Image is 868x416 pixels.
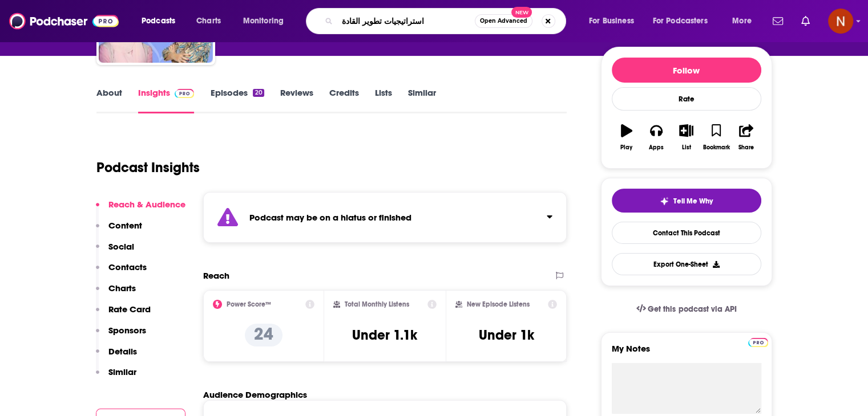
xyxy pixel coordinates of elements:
span: Tell Me Why [673,197,713,206]
button: Play [612,117,641,158]
h3: Under 1.1k [352,327,417,344]
span: Charts [196,13,221,29]
button: Apps [641,117,671,158]
button: Follow [612,58,761,83]
img: Podchaser - Follow, Share and Rate Podcasts [9,10,119,32]
h2: Power Score™ [227,300,271,308]
button: open menu [645,12,724,30]
h2: Total Monthly Listens [345,300,409,308]
div: List [682,144,691,151]
a: Reviews [280,87,313,113]
a: Episodes20 [210,87,264,113]
h2: New Episode Listens [467,300,530,308]
button: Content [96,220,142,241]
h2: Reach [203,270,229,281]
button: Bookmark [701,117,731,158]
p: Rate Card [108,304,151,315]
button: Show profile menu [828,9,853,34]
a: InsightsPodchaser Pro [138,87,195,113]
div: Search podcasts, credits, & more... [317,8,577,34]
button: open menu [134,12,190,30]
button: open menu [235,12,298,30]
span: More [732,13,752,29]
a: Charts [189,12,228,30]
span: Get this podcast via API [648,304,736,314]
button: Social [96,241,134,262]
section: Click to expand status details [203,192,567,243]
span: New [511,7,532,18]
span: For Podcasters [653,13,708,29]
p: Reach & Audience [108,199,185,210]
button: Sponsors [96,325,146,346]
h1: Podcast Insights [96,159,200,176]
a: Contact This Podcast [612,222,761,244]
span: Open Advanced [480,18,527,24]
button: Details [96,346,137,367]
a: About [96,87,122,113]
span: Logged in as AdelNBM [828,9,853,34]
p: Details [108,346,137,357]
p: Contacts [108,262,147,272]
strong: Podcast may be on a hiatus or finished [249,212,411,223]
h2: Audience Demographics [203,389,307,400]
img: Podchaser Pro [175,89,195,98]
button: open menu [724,12,766,30]
button: Open AdvancedNew [475,14,532,28]
a: Pro website [748,336,768,347]
button: List [671,117,701,158]
button: Reach & Audience [96,199,185,220]
button: Contacts [96,262,147,283]
p: Charts [108,283,136,293]
p: Social [108,241,134,252]
p: Content [108,220,142,231]
a: Lists [375,87,392,113]
div: Rate [612,87,761,111]
img: tell me why sparkle [660,197,669,206]
button: Similar [96,366,136,388]
button: Rate Card [96,304,151,325]
span: For Business [589,13,634,29]
img: Podchaser Pro [748,338,768,347]
p: Sponsors [108,325,146,336]
a: Credits [329,87,359,113]
button: Charts [96,283,136,304]
a: Get this podcast via API [627,295,746,323]
a: Show notifications dropdown [768,11,788,31]
p: 24 [245,324,282,346]
a: Show notifications dropdown [797,11,814,31]
div: Bookmark [703,144,729,151]
h3: Under 1k [479,327,534,344]
div: Apps [649,144,664,151]
div: Share [738,144,754,151]
img: User Profile [828,9,853,34]
button: tell me why sparkleTell Me Why [612,189,761,213]
label: My Notes [612,343,761,363]
button: Share [731,117,761,158]
span: Monitoring [243,13,284,29]
span: Podcasts [142,13,175,29]
p: Similar [108,366,136,377]
div: Play [620,144,632,151]
button: open menu [581,12,648,30]
div: 20 [253,89,264,97]
button: Export One-Sheet [612,253,761,275]
a: Similar [408,87,436,113]
input: Search podcasts, credits, & more... [337,12,475,30]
